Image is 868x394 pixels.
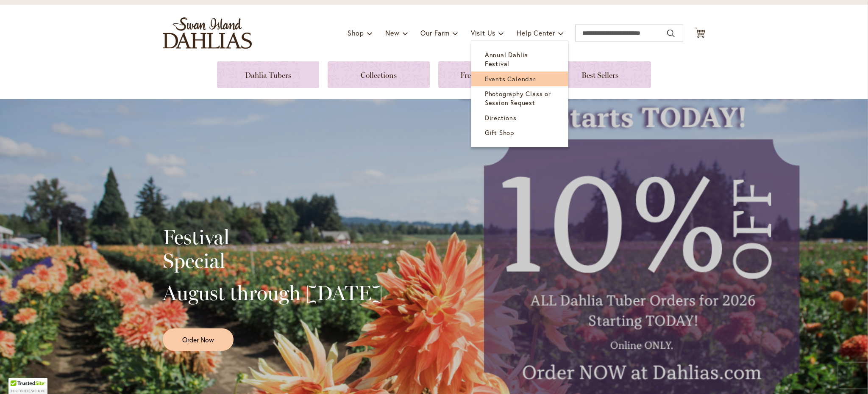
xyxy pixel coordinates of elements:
span: Annual Dahlia Festival [485,50,528,68]
span: Events Calendar [485,74,536,83]
span: Shop [348,28,364,37]
span: Our Farm [420,28,449,37]
a: store logo [163,17,252,49]
a: Order Now [163,328,234,351]
h2: Festival Special [163,225,383,273]
span: New [385,28,399,37]
h2: August through [DATE] [163,281,383,305]
span: Directions [485,113,517,122]
span: Visit Us [471,28,495,37]
span: Help Center [517,28,555,37]
span: Gift Shop [485,128,514,137]
span: Order Now [182,335,214,344]
span: Photography Class or Session Request [485,89,551,107]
